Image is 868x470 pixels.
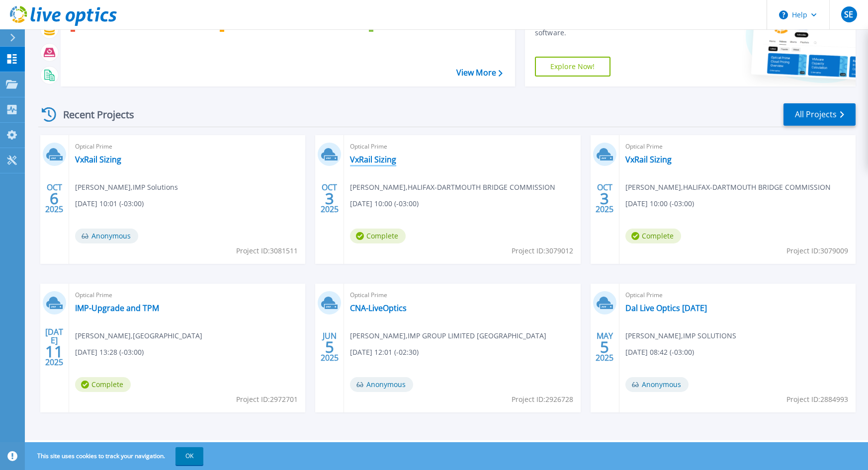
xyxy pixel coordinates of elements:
span: Project ID: 3079012 [512,245,573,256]
span: [DATE] 12:01 (-02:30) [350,347,419,358]
span: Project ID: 2972701 [236,394,298,405]
span: [DATE] 08:42 (-03:00) [625,347,694,358]
span: [DATE] 10:00 (-03:00) [350,198,419,209]
a: All Projects [783,103,856,126]
span: 6 [50,194,59,203]
a: Dal Live Optics [DATE] [625,303,707,313]
span: Complete [75,377,131,392]
span: Optical Prime [350,141,574,152]
span: [PERSON_NAME] , HALIFAX-DARTMOUTH BRIDGE COMMISSION [625,182,831,193]
div: OCT 2025 [320,180,339,217]
div: [DATE] 2025 [45,329,64,365]
span: Complete [350,229,406,243]
div: Recent Projects [38,102,148,127]
span: [PERSON_NAME] , IMP SOLUTIONS [625,330,736,341]
a: VxRail Sizing [625,155,672,164]
span: This site uses cookies to track your navigation. [27,447,203,465]
span: [DATE] 10:01 (-03:00) [75,198,144,209]
span: [PERSON_NAME] , IMP GROUP LIMITED [GEOGRAPHIC_DATA] [350,330,546,341]
span: 5 [325,343,334,351]
div: JUN 2025 [320,329,339,365]
span: 11 [45,347,63,356]
a: VxRail Sizing [75,155,121,164]
span: 5 [600,343,609,351]
a: Explore Now! [535,57,610,77]
span: Anonymous [350,377,413,392]
span: Project ID: 3079009 [786,245,848,256]
a: VxRail Sizing [350,155,396,164]
span: Complete [625,229,681,243]
span: Anonymous [75,229,138,243]
button: OK [175,447,203,465]
span: 3 [600,194,609,203]
a: View More [456,68,503,78]
span: Project ID: 3081511 [236,245,298,256]
span: Optical Prime [350,290,574,301]
span: SE [844,10,853,18]
span: Anonymous [625,377,689,392]
span: Project ID: 2884993 [786,394,848,405]
span: Optical Prime [75,290,299,301]
span: Optical Prime [625,141,850,152]
span: [PERSON_NAME] , HALIFAX-DARTMOUTH BRIDGE COMMISSION [350,182,555,193]
div: OCT 2025 [595,180,614,217]
span: Optical Prime [625,290,850,301]
span: Optical Prime [75,141,299,152]
div: OCT 2025 [45,180,64,217]
a: IMP-Upgrade and TPM [75,303,159,313]
span: [DATE] 10:00 (-03:00) [625,198,694,209]
a: CNA-LiveOptics [350,303,407,313]
div: MAY 2025 [595,329,614,365]
span: [PERSON_NAME] , [GEOGRAPHIC_DATA] [75,330,202,341]
span: Project ID: 2926728 [512,394,573,405]
span: 3 [325,194,334,203]
span: [DATE] 13:28 (-03:00) [75,347,144,358]
span: [PERSON_NAME] , IMP Solutions [75,182,178,193]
